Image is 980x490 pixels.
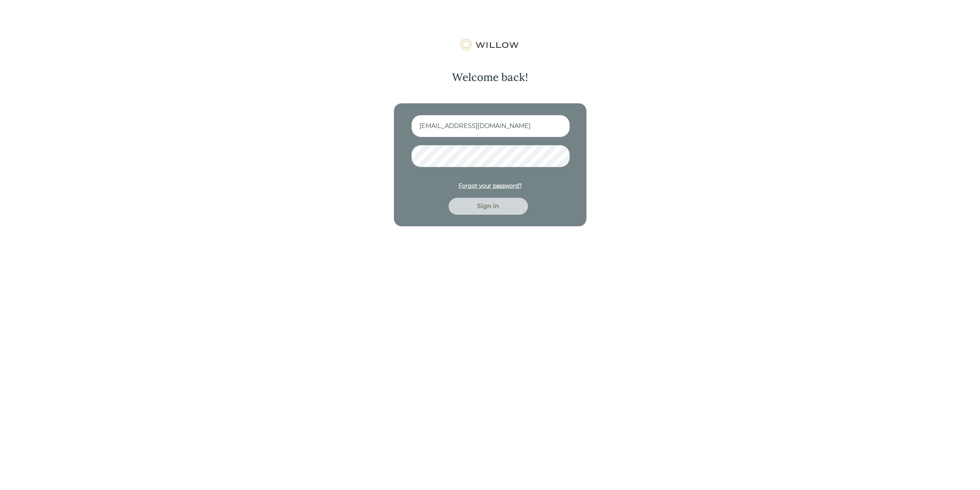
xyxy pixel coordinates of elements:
[449,198,528,215] button: Sign in
[459,182,522,190] div: Forgot your password?
[457,202,519,211] div: Sign in
[553,121,562,131] keeper-lock: Open Keeper Popup
[411,115,570,137] input: Email address
[452,70,528,84] div: Welcome back!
